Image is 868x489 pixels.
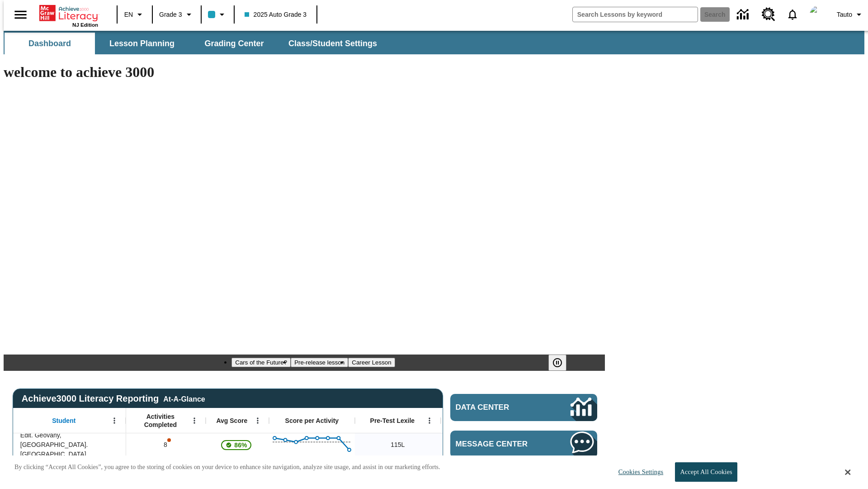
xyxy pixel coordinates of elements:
[4,64,605,81] h1: welcome to achieve 3000
[391,440,405,450] span: 115 Lexile, Edit. Geovany, Sauto. Geovany
[52,417,75,425] span: Student
[206,433,269,456] div: , 86%, This student's Average First Try Score 86% is above 75%, Edit. Geovany, Sauto. Geovany
[251,414,264,427] button: Open Menu
[108,414,121,427] button: Open Menu
[109,38,175,49] span: Lesson Planning
[450,394,597,421] a: Data Center
[548,355,576,371] div: Pause
[5,33,95,54] button: Dashboard
[456,403,540,412] span: Data Center
[14,463,440,472] p: By clicking “Accept All Cookies”, you agree to the storing of cookies on your device to enhance s...
[245,10,307,19] span: 2025 Auto Grade 3
[756,2,781,27] a: Resource Center, Will open in new tab
[610,463,667,481] button: Cookies Settings
[163,440,169,450] p: 8
[845,468,850,476] button: Close
[675,462,737,482] button: Accept All Cookies
[131,412,190,429] span: Activities Completed
[450,431,597,458] a: Message Center
[22,393,205,404] span: Achieve3000 Literacy Reporting
[39,4,98,22] a: Home
[204,6,231,23] button: Class color is light blue. Change class color
[731,2,756,27] a: Data Center
[804,3,833,26] button: Select a new avatar
[39,3,98,28] div: Home
[126,433,206,456] div: 8, One or more Activity scores may be invalid., Edit. Geovany, Sauto. Geovany
[548,355,566,371] button: Pause
[163,393,205,403] div: At-A-Glance
[28,38,71,49] span: Dashboard
[20,431,121,459] span: Edit. Geovany, [GEOGRAPHIC_DATA]. [GEOGRAPHIC_DATA]
[156,6,198,23] button: Grade: Grade 3, Select a grade
[348,358,395,367] button: Slide 3 Career Lesson
[810,5,828,24] img: avatar image
[423,414,436,427] button: Open Menu
[159,10,182,19] span: Grade 3
[573,7,698,22] input: search field
[833,6,868,23] button: Profile/Settings
[7,1,34,28] button: Open side menu
[231,437,250,453] span: 86%
[204,38,264,49] span: Grading Center
[781,3,804,26] a: Notifications
[97,33,187,54] button: Lesson Planning
[288,38,377,49] span: Class/Student Settings
[4,31,864,54] div: SubNavbar
[188,414,201,427] button: Open Menu
[72,22,98,28] span: NJ Edition
[231,358,291,367] button: Slide 1 Cars of the Future?
[370,417,415,425] span: Pre-Test Lexile
[837,10,852,19] span: Tauto
[456,440,543,449] span: Message Center
[281,33,384,54] button: Class/Student Settings
[285,417,339,425] span: Score per Activity
[4,33,385,54] div: SubNavbar
[120,6,149,23] button: Language: EN, Select a language
[291,358,348,367] button: Slide 2 Pre-release lesson
[189,33,279,54] button: Grading Center
[216,417,247,425] span: Avg Score
[124,10,133,19] span: EN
